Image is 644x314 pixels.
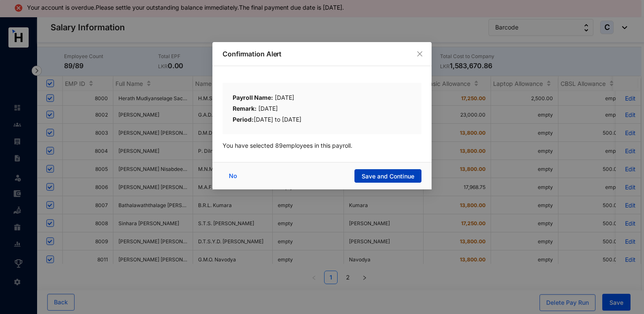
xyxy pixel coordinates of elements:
div: [DATE] [233,104,411,115]
b: Period: [233,116,254,123]
button: Save and Continue [354,169,421,183]
b: Remark: [233,105,257,112]
span: close [416,51,423,57]
button: Close [415,49,424,59]
button: No [223,169,245,183]
div: [DATE] [233,93,411,104]
span: No [229,171,237,181]
span: You have selected 89 employees in this payroll. [223,142,352,149]
p: Confirmation Alert [223,49,421,59]
b: Payroll Name: [233,94,273,101]
div: [DATE] to [DATE] [233,115,411,124]
span: Save and Continue [362,172,414,181]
